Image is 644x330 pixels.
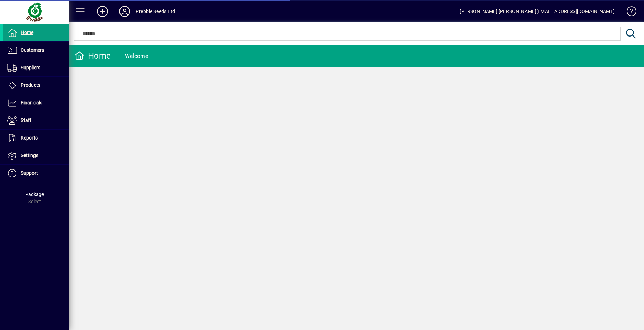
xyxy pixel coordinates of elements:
a: Staff [3,112,69,129]
div: Prebble Seeds Ltd [136,6,175,17]
div: [PERSON_NAME] [PERSON_NAME][EMAIL_ADDRESS][DOMAIN_NAME] [460,6,615,17]
button: Profile [114,5,136,18]
a: Knowledge Base [622,1,635,24]
span: Products [21,82,40,88]
span: Financials [21,100,42,105]
button: Add [92,5,114,18]
div: Welcome [125,51,148,62]
span: Package [25,192,44,197]
a: Financials [3,94,69,112]
span: Staff [21,117,31,123]
span: Support [21,170,38,176]
span: Home [21,30,33,35]
a: Support [3,165,69,182]
a: Suppliers [3,59,69,76]
a: Products [3,77,69,94]
a: Customers [3,42,69,59]
span: Customers [21,47,44,53]
span: Settings [21,153,38,158]
a: Settings [3,147,69,164]
span: Suppliers [21,65,40,70]
div: Home [74,50,111,61]
span: Reports [21,135,38,141]
a: Reports [3,130,69,147]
